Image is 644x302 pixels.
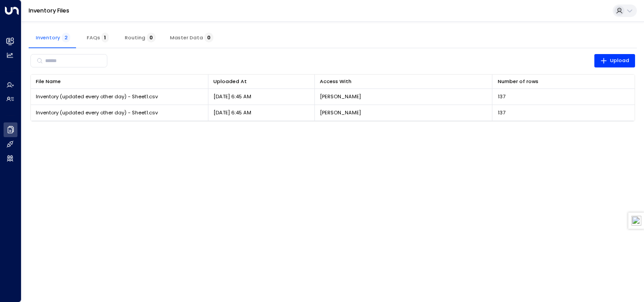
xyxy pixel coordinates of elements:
span: Inventory [36,34,70,41]
div: Number of rows [498,77,538,86]
span: 137 [498,109,505,116]
button: Upload [594,54,635,67]
span: Upload [600,56,629,65]
span: 0 [204,33,213,42]
span: 1 [102,33,109,42]
p: [PERSON_NAME] [320,109,361,116]
span: Inventory (updated every other day) - Sheet1.csv [36,109,158,116]
div: Uploaded At [213,77,247,86]
p: [DATE] 6:45 AM [213,93,251,100]
a: Inventory Files [29,7,69,14]
span: Routing [125,34,156,41]
span: Master Data [170,34,213,41]
span: FAQs [87,34,109,41]
span: 137 [498,93,505,100]
span: 2 [62,33,70,42]
div: Access With [320,77,487,86]
div: File Name [36,77,61,86]
span: Inventory (updated every other day) - Sheet1.csv [36,93,158,100]
p: [PERSON_NAME] [320,93,361,100]
div: Uploaded At [213,77,309,86]
div: File Name [36,77,203,86]
div: Number of rows [498,77,630,86]
span: 0 [147,33,156,42]
p: [DATE] 6:45 AM [213,109,251,116]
